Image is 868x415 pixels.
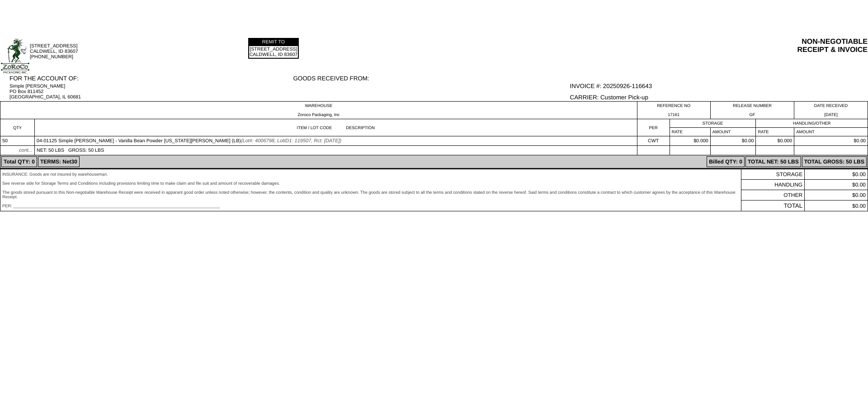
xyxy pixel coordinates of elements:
td: RATE [670,128,710,136]
td: $0.000 [670,136,710,146]
td: [STREET_ADDRESS] CALDWELL, ID 83607 [249,46,298,58]
td: TERMS: Net30 [38,156,80,167]
div: CARRIER: Customer Pick-up [570,94,868,101]
td: AMOUNT [710,128,756,136]
td: RATE [756,128,794,136]
div: NON-NEGOTIABLE RECEIPT & INVOICE [509,38,868,54]
td: REMIT TO [249,39,298,45]
td: Billed QTY: 0 [707,156,745,167]
td: TOTAL [741,201,805,211]
td: $0.00 [805,169,868,180]
td: PER [637,119,670,136]
td: CWT [637,136,670,146]
td: OTHER [741,190,805,201]
div: INSURANCE: Goods are not insured by warehouseman. See reverse side for Storage Terms and Conditio... [2,172,739,208]
td: DATE RECEIVED [DATE] [794,102,868,119]
span: (Lot#: 4006798, LotID1: 119507, Rct: [DATE]) [241,138,341,144]
td: STORAGE [741,169,805,180]
td: $0.00 [805,190,868,201]
td: REFERENCE NO 17161 [637,102,710,119]
td: WAREHOUSE Zoroco Packaging, Inc [0,102,637,119]
td: RELEASE NUMBER GF [710,102,794,119]
td: Total QTY: 0 [1,156,37,167]
td: 50 [0,136,35,146]
td: $0.00 [710,136,756,146]
td: $0.00 [805,201,868,211]
td: $0.00 [805,180,868,190]
td: STORAGE [670,119,756,128]
div: INVOICE #: 20250926-116643 [570,83,868,89]
td: AMOUNT [794,128,868,136]
div: FOR THE ACCOUNT OF: [9,75,292,82]
div: GOODS RECEIVED FROM: [293,75,569,82]
span: cont... [19,148,33,153]
td: TOTAL GROSS: 50 LBS [802,156,867,167]
td: HANDLING [741,180,805,190]
td: HANDLING/OTHER [756,119,868,128]
td: $0.00 [794,136,868,146]
td: TOTAL NET: 50 LBS [745,156,801,167]
td: 04-01125 Simple [PERSON_NAME] - Vanilla Bean Powder [US_STATE][PERSON_NAME] (LB) [35,136,637,146]
td: QTY [0,119,35,136]
img: logoSmallFull.jpg [0,38,30,74]
td: ITEM / LOT CODE DESCRIPTION [35,119,637,136]
div: Simple [PERSON_NAME] PO Box 811452 [GEOGRAPHIC_DATA], IL 60681 [9,84,292,100]
td: $0.000 [756,136,794,146]
td: NET: 50 LBS GROSS: 50 LBS [35,146,637,155]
